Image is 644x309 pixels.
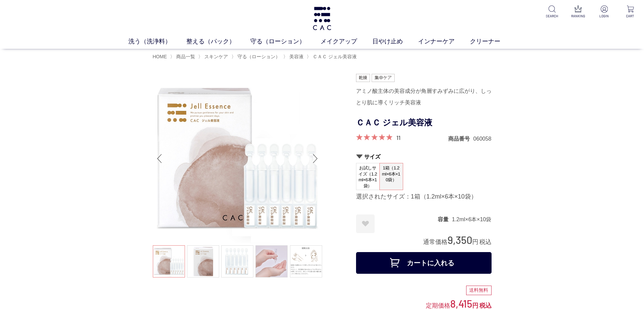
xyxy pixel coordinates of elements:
[237,54,280,59] span: 守る（ローション）
[448,135,473,142] dt: 商品番号
[472,239,478,245] span: 円
[470,37,516,46] a: クリーナー
[153,74,322,243] img: ＣＡＣ ジェル美容液 1箱（1.2ml×6本×10袋）
[356,252,492,274] button: カートに入れる
[198,54,230,60] li: 〉
[473,135,491,142] dd: 060058
[288,54,304,59] a: 美容液
[622,14,639,19] p: CART
[372,74,395,82] img: 集中ケア
[313,54,357,59] span: ＣＡＣ ジェル美容液
[153,54,167,59] a: HOME
[396,134,400,141] a: 11
[186,37,250,46] a: 整える（パック）
[356,163,379,190] span: お試しサイズ（1.2ml×6本×1袋）
[320,37,372,46] a: メイクアップ
[307,54,358,60] li: 〉
[204,54,228,59] span: スキンケア
[203,54,228,59] a: スキンケア
[176,54,195,59] span: 商品一覧
[356,193,492,201] div: 選択されたサイズ：1箱（1.2ml×6本×10袋）
[309,145,322,172] div: Next slide
[426,302,450,309] span: 定期価格
[479,302,492,309] span: 税込
[356,85,492,108] div: アミノ酸主体の美容成分が角層すみずみに広がり、しっとり肌に導くリッチ美容液
[175,54,195,59] a: 商品一覧
[289,54,304,59] span: 美容液
[438,216,452,223] dt: 容量
[570,5,586,19] a: RANKING
[153,145,166,172] div: Previous slide
[570,14,586,19] p: RANKING
[236,54,280,59] a: 守る（ローション）
[356,74,370,82] img: 乾燥
[448,233,472,246] span: 9,350
[250,37,320,46] a: 守る（ローション）
[231,54,282,60] li: 〉
[544,5,560,19] a: SEARCH
[596,14,612,19] p: LOGIN
[356,214,375,233] a: お気に入りに登録する
[170,54,197,60] li: 〉
[356,115,492,130] h1: ＣＡＣ ジェル美容液
[622,5,639,19] a: CART
[128,37,186,46] a: 洗う（洗浄料）
[380,163,403,185] span: 1箱（1.2ml×6本×10袋）
[283,54,305,60] li: 〉
[466,286,492,295] div: 送料無料
[311,54,357,59] a: ＣＡＣ ジェル美容液
[452,216,492,223] dd: 1.2ml×6本×10袋
[372,37,418,46] a: 日やけ止め
[596,5,612,19] a: LOGIN
[356,153,492,160] h2: サイズ
[418,37,470,46] a: インナーケア
[423,239,448,245] span: 通常価格
[544,14,560,19] p: SEARCH
[479,239,492,245] span: 税込
[312,7,332,30] img: logo
[472,302,478,309] span: 円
